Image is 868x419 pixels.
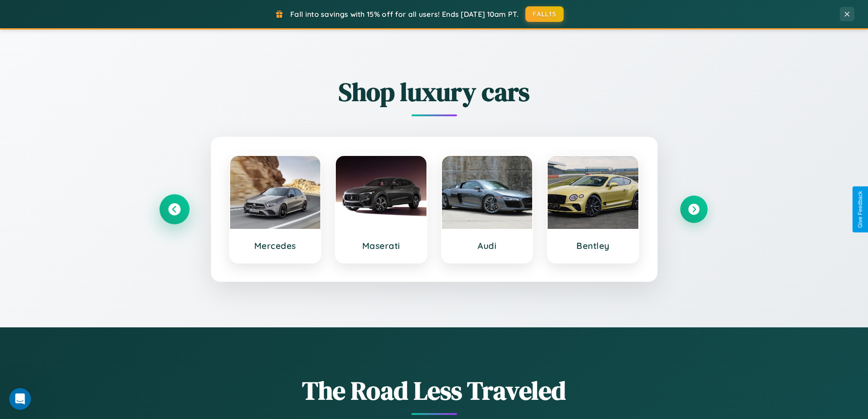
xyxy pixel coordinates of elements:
h3: Mercedes [239,240,312,251]
iframe: Intercom live chat [9,388,31,410]
span: Fall into savings with 15% off for all users! Ends [DATE] 10am PT. [290,10,519,19]
h1: The Road Less Traveled [161,373,708,408]
h3: Audi [451,240,524,251]
h3: Bentley [557,240,629,251]
button: FALL15 [525,6,564,22]
h2: Shop luxury cars [161,74,708,109]
h3: Maserati [345,240,417,251]
div: Give Feedback [857,191,863,228]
